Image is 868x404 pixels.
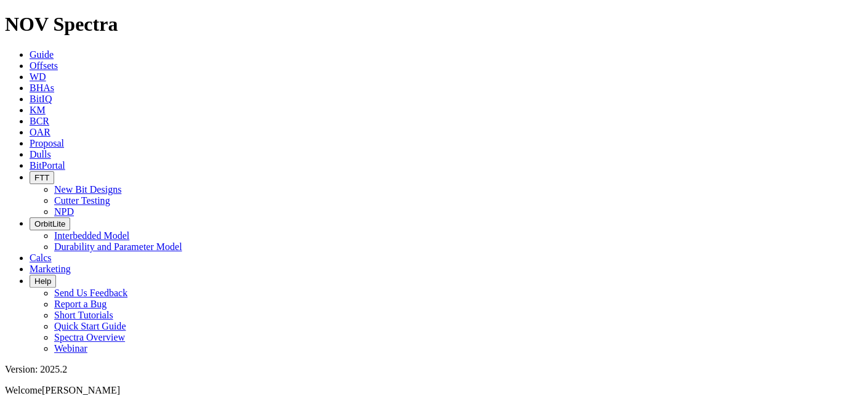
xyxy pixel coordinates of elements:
[54,184,121,195] a: New Bit Designs
[54,288,127,298] a: Send Us Feedback
[54,299,106,309] a: Report a Bug
[54,310,113,320] a: Short Tutorials
[30,217,70,230] button: OrbitLite
[42,385,120,395] span: [PERSON_NAME]
[54,343,87,353] a: Webinar
[30,71,46,82] a: WD
[30,160,65,171] a: BitPortal
[5,364,863,375] div: Version: 2025.2
[30,116,49,126] a: BCR
[30,83,54,93] a: BHAs
[30,138,64,148] a: Proposal
[30,264,71,274] a: Marketing
[54,321,126,331] a: Quick Start Guide
[30,49,54,60] a: Guide
[34,219,65,228] span: OrbitLite
[54,332,125,342] a: Spectra Overview
[5,385,863,396] p: Welcome
[30,149,51,160] a: Dulls
[34,277,51,286] span: Help
[30,252,52,263] a: Calcs
[5,13,863,36] h1: NOV Spectra
[54,206,74,217] a: NPD
[30,127,50,137] a: OAR
[30,60,58,71] a: Offsets
[54,230,129,241] a: Interbedded Model
[54,241,182,252] a: Durability and Parameter Model
[34,173,49,182] span: FTT
[30,171,54,184] button: FTT
[30,275,56,288] button: Help
[54,195,110,206] a: Cutter Testing
[30,105,46,115] a: KM
[30,94,52,104] a: BitIQ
